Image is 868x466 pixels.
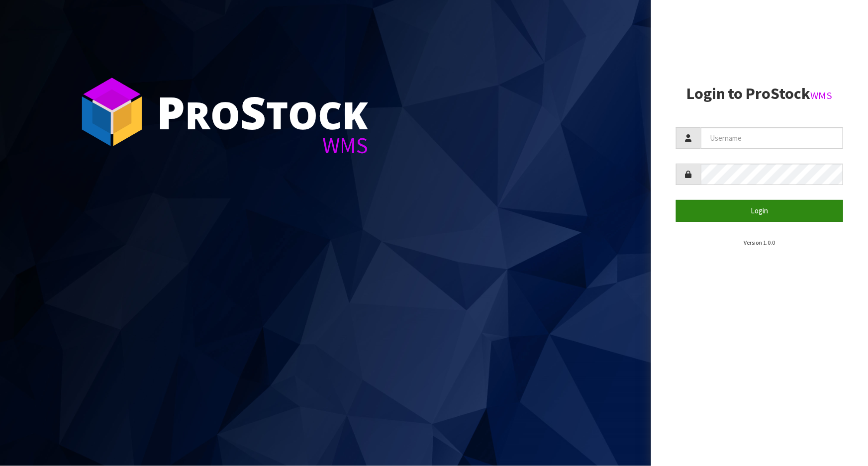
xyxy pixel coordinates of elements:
[157,134,368,157] div: WMS
[157,82,185,142] span: P
[240,82,266,142] span: S
[75,75,149,149] img: ProStock Cube
[676,85,843,102] h2: Login to ProStock
[811,89,833,102] small: WMS
[744,239,775,246] small: Version 1.0.0
[157,90,368,134] div: ro tock
[676,200,843,221] button: Login
[701,127,843,149] input: Username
